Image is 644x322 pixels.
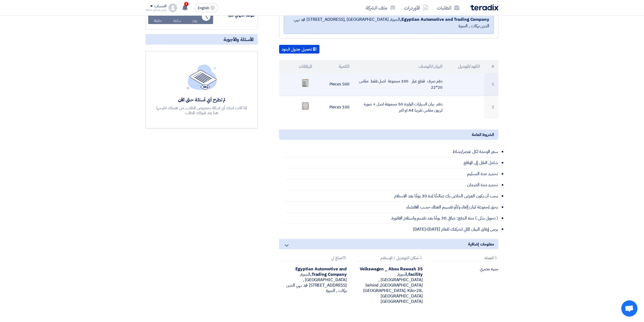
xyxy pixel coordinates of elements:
[285,180,498,191] li: تحديد مدة الضمان
[184,2,189,6] span: 1
[355,266,422,304] div: الجيزة, [GEOGRAPHIC_DATA] ,[GEOGRAPHIC_DATA], behind [GEOGRAPHIC_DATA]. Kilo-28, [GEOGRAPHIC_DATA...
[285,146,498,157] li: سعر الوحدة لكل عنصر/نشاط
[198,6,209,10] span: English
[432,1,464,14] a: الطلبات
[187,64,217,90] img: empty_state_list.svg
[431,266,498,272] div: جنيه مصري
[156,105,248,115] div: اذا كانت لديك أي اسئلة بخصوص الطلب, من فضلك اطرحها هنا بعد قبولك للطلب
[316,96,354,119] td: 100 Pieces
[357,256,422,261] div: مكان التوصيل / الإستلام
[354,96,447,119] td: دفتر بيان السيارات الواردة 50 مجموعة اصل + صورة كربون مقاس تقريبا A4 او اكبر
[193,9,197,17] div: 1
[279,60,316,73] th: المرفقات
[354,73,447,96] td: دفتر صرف قطع غيار 100 مجموعة اصل فقط مقاس 20*22
[354,60,447,73] th: البيان/الوصف
[295,266,347,278] b: Egyptian Automotive and Trading Company,
[285,168,498,180] li: تحديد مدة التسليم
[285,191,498,202] li: يجب أن يكون العرض الخاص بك صالحًا لمدة 30 يومًا بعد الاستلام
[146,8,166,11] div: ايمن صداق شحاته
[470,4,498,11] img: Teradix logo
[288,16,489,29] span: الجيزة, [GEOGRAPHIC_DATA] ,[STREET_ADDRESS] محمد بهي الدين بركات , الجيزة
[279,45,319,54] button: تحميل جدول البنود
[484,60,498,73] th: #
[361,1,400,14] a: ملف الشركة
[285,213,498,224] li: ( تحويل بنكى ) مدة الدفع: صافي 30 يومًا بعد تقديم واستلام الفاتورة.
[472,132,494,138] span: الشروط العامة
[153,9,162,17] div: 31
[154,18,162,24] div: دقيقة
[285,202,498,213] li: يحق لمجموعة كيان إلغاء و/أو تقسيم العطاء حسب الاقتضاء
[433,256,498,261] div: العمله
[316,73,354,96] td: 500 Pieces
[223,36,253,42] span: الأسئلة والأجوبة
[156,97,248,103] div: لم تطرح أي أسئلة حتى الآن
[285,157,498,168] li: شامل النقل إلى المواقع
[400,16,489,23] b: Egyptian Automotive and Trading Company,
[484,73,498,96] td: 1
[360,266,422,278] b: Volkswagen _ Abou Rawash 3S facility,
[173,18,181,24] div: ساعة
[173,9,182,17] div: 21
[447,60,484,73] th: الكود/الموديل
[281,256,347,261] div: مباع ل
[285,224,498,235] li: يرجى إرفاق البيان المالي لشركتك للعام [DATE]-[DATE]
[621,300,638,317] div: Open chat
[154,4,166,9] div: الحساب
[316,60,354,73] th: الكمية
[194,4,218,12] button: English
[169,4,177,12] img: profile_test.png
[484,96,498,119] td: 2
[279,266,347,293] div: الجيزة, [GEOGRAPHIC_DATA] ,[STREET_ADDRESS] محمد بهي الدين بركات , الجيزة
[192,18,197,24] div: يوم
[468,241,494,247] span: معلومات إضافية
[302,101,309,111] img: WhatsApp_Image__at__AM_1758635580699.jpeg
[400,1,432,14] a: الأوردرات
[302,78,309,88] img: ___1758635346681.jpg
